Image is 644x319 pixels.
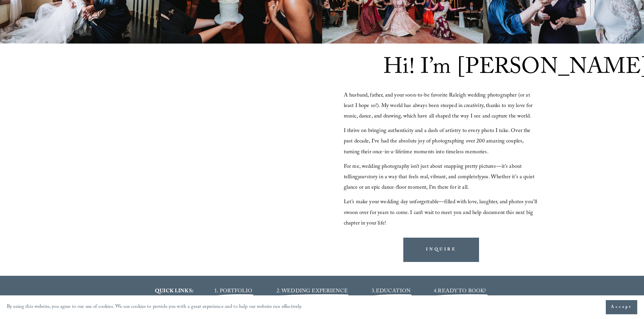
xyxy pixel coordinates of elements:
span: Accept [611,304,632,311]
span: 4. [434,287,438,296]
em: you [481,173,488,182]
a: 1. PORTFOLIO [214,287,252,296]
em: your [358,173,367,182]
span: A husband, father, and your soon-to-be favorite Raleigh wedding photographer (or at least I hope ... [344,91,534,121]
span: I thrive on bringing authenticity and a dash of artistry to every photo I take. Over the past dec... [344,127,532,157]
p: By using this website, you agree to our use of cookies. We use cookies to provide you with a grea... [7,302,303,312]
a: EDUCATION [376,287,410,296]
a: READY TO BOOK? [438,287,486,296]
a: 2. WEDDING EXPERIENCE [277,287,348,296]
a: INQUIRE [403,238,479,262]
span: Let’s make your wedding day unforgettable—filled with love, laughter, and photos you’ll swoon ove... [344,198,539,228]
span: For me, wedding photography isn’t just about snapping pretty pictures—it’s about telling story in... [344,162,536,192]
strong: QUICK LINKS: [155,287,193,296]
span: 3. [372,287,410,296]
button: Accept [606,300,637,314]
